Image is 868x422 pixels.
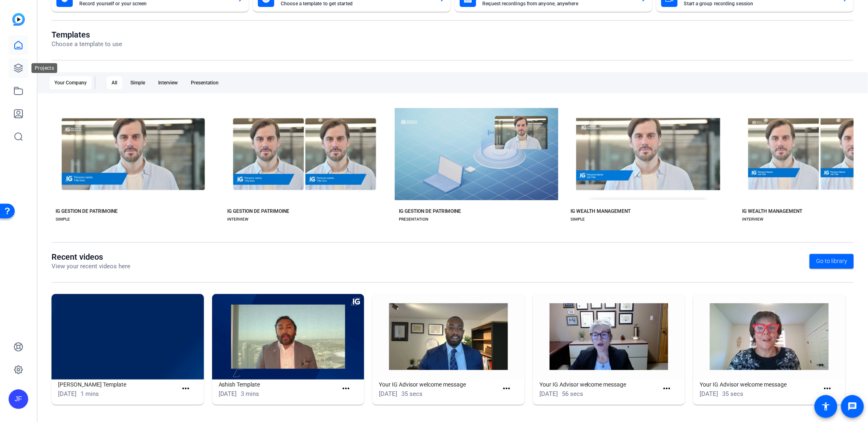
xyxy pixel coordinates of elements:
[51,40,122,49] p: Choose a template to use
[107,76,122,89] div: All
[684,1,836,6] mat-card-subtitle: Start a group recording session
[261,135,271,144] mat-icon: check_circle
[777,135,787,144] mat-icon: check_circle
[89,135,99,144] mat-icon: check_circle
[662,384,672,394] mat-icon: more_horiz
[446,160,519,165] span: Preview IG Gestion de Patrimoine
[49,76,92,89] div: Your Company
[570,216,585,223] div: SIMPLE
[227,208,289,214] div: IG GESTION DE PATRIMOINE
[241,390,260,398] span: 3 mins
[822,384,832,394] mat-icon: more_horiz
[153,76,183,89] div: Interview
[444,137,521,142] span: Start with IG Gestion de Patrimoine
[181,384,191,394] mat-icon: more_horiz
[219,390,237,398] span: [DATE]
[56,216,70,223] div: SIMPLE
[219,380,338,389] h1: Ashish Template
[483,1,634,6] mat-card-subtitle: Request recordings from anyone, anywhere
[341,384,351,394] mat-icon: more_horiz
[281,1,432,6] mat-card-subtitle: Choose a template to get started
[31,63,57,73] div: Projects
[274,160,347,165] span: Preview IG Gestion de Patrimoine
[779,158,789,168] mat-icon: play_arrow
[693,294,846,380] img: Your IG Advisor welcome message
[58,380,177,389] h1: [PERSON_NAME] Template
[51,294,204,380] img: Pierre Benoit Template
[272,137,349,142] span: Start with IG Gestion de Patrimoine
[399,208,461,214] div: IG GESTION DE PATRIMOINE
[848,402,857,411] mat-icon: message
[539,380,659,389] h1: Your IG Advisor welcome message
[212,294,365,380] img: Ashish Template
[816,257,847,265] span: Go to library
[533,294,685,380] img: Your IG Advisor welcome message
[607,158,617,168] mat-icon: play_arrow
[81,390,99,398] span: 1 mins
[617,137,691,142] span: Start with IG Wealth Management
[790,160,861,165] span: Preview IG Wealth Management
[9,389,28,409] div: JF
[700,390,718,398] span: [DATE]
[91,158,101,168] mat-icon: play_arrow
[372,294,525,380] img: Your IG Advisor welcome message
[51,252,130,262] h1: Recent videos
[12,13,25,26] img: blue-gradient.svg
[125,76,150,89] div: Simple
[788,137,863,142] span: Start with IG Wealth Management
[742,208,802,214] div: IG WEALTH MANAGEMENT
[263,158,273,168] mat-icon: play_arrow
[103,160,176,165] span: Preview IG Gestion de Patrimoine
[810,254,854,269] a: Go to library
[56,208,118,214] div: IG GESTION DE PATRIMOINE
[379,380,498,389] h1: Your IG Advisor welcome message
[379,390,397,398] span: [DATE]
[51,262,130,271] p: View your recent videos here
[432,135,442,144] mat-icon: check_circle
[539,390,558,398] span: [DATE]
[562,390,583,398] span: 56 secs
[605,135,615,144] mat-icon: check_circle
[722,390,743,398] span: 35 secs
[501,384,512,394] mat-icon: more_horiz
[51,30,122,40] h1: Templates
[434,158,444,168] mat-icon: play_arrow
[700,380,819,389] h1: Your IG Advisor welcome message
[227,216,248,223] div: INTERVIEW
[742,216,763,223] div: INTERVIEW
[821,402,831,411] mat-icon: accessibility
[79,1,231,6] mat-card-subtitle: Record yourself or your screen
[401,390,423,398] span: 35 secs
[101,137,178,142] span: Start with IG Gestion de Patrimoine
[58,390,76,398] span: [DATE]
[619,160,689,165] span: Preview IG Wealth Management
[399,216,428,223] div: PRESENTATION
[570,208,631,214] div: IG WEALTH MANAGEMENT
[186,76,224,89] div: Presentation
